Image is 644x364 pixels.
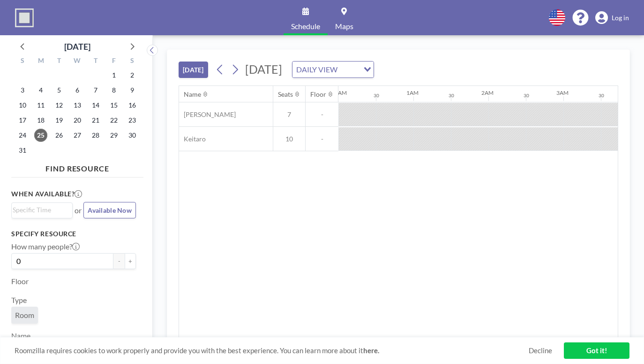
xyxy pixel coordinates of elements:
[71,99,84,112] span: Wednesday, August 13, 2025
[107,84,120,97] span: Friday, August 8, 2025
[126,84,139,97] span: Saturday, August 9, 2025
[481,89,494,96] div: 2AM
[612,14,629,22] span: Log in
[123,55,141,68] div: S
[52,114,66,127] span: Tuesday, August 19, 2025
[105,55,123,68] div: F
[107,129,120,142] span: Friday, August 29, 2025
[126,69,139,82] span: Saturday, August 2, 2025
[15,8,34,27] img: organization-logo
[34,114,47,127] span: Monday, August 18, 2025
[34,99,47,112] span: Monday, August 11, 2025
[374,93,379,99] div: 30
[12,203,72,217] div: Search for option
[291,23,320,30] span: Schedule
[126,114,139,127] span: Saturday, August 23, 2025
[310,90,326,99] div: Floor
[278,90,293,99] div: Seats
[71,114,84,127] span: Wednesday, August 20, 2025
[71,84,84,97] span: Wednesday, August 6, 2025
[294,63,339,76] span: DAILY VIEW
[564,342,629,359] a: Got it!
[64,40,90,53] div: [DATE]
[340,63,358,76] input: Search for option
[107,114,120,127] span: Friday, August 22, 2025
[306,135,338,143] span: -
[245,62,282,76] span: [DATE]
[335,23,353,30] span: Maps
[11,160,143,173] h4: FIND RESOURCE
[15,346,529,355] span: Roomzilla requires cookies to work properly and provide you with the best experience. You can lea...
[16,99,29,112] span: Sunday, August 10, 2025
[273,135,305,143] span: 10
[595,11,629,24] a: Log in
[32,55,50,68] div: M
[524,93,529,99] div: 30
[363,346,379,355] a: here.
[292,62,374,77] div: Search for option
[14,55,32,68] div: S
[556,89,569,96] div: 3AM
[89,84,102,97] span: Thursday, August 7, 2025
[11,230,136,238] h3: Specify resource
[16,114,29,127] span: Sunday, August 17, 2025
[34,129,47,142] span: Monday, August 25, 2025
[331,89,347,96] div: 12AM
[52,84,66,97] span: Tuesday, August 5, 2025
[71,129,84,142] span: Wednesday, August 27, 2025
[179,135,206,143] span: Keitaro
[11,295,27,305] label: Type
[126,129,139,142] span: Saturday, August 30, 2025
[406,89,419,96] div: 1AM
[449,93,454,99] div: 30
[34,84,47,97] span: Monday, August 4, 2025
[83,202,136,218] button: Available Now
[15,310,34,320] span: Room
[273,110,305,119] span: 7
[179,110,236,119] span: [PERSON_NAME]
[68,55,87,68] div: W
[599,93,604,99] div: 30
[306,110,338,119] span: -
[126,99,139,112] span: Saturday, August 16, 2025
[16,129,29,142] span: Sunday, August 24, 2025
[75,206,82,215] span: or
[179,62,208,78] button: [DATE]
[52,129,66,142] span: Tuesday, August 26, 2025
[11,277,29,286] label: Floor
[89,99,102,112] span: Thursday, August 14, 2025
[86,55,105,68] div: T
[16,144,29,157] span: Sunday, August 31, 2025
[107,69,120,82] span: Friday, August 1, 2025
[13,205,67,215] input: Search for option
[113,253,125,269] button: -
[89,114,102,127] span: Thursday, August 21, 2025
[16,84,29,97] span: Sunday, August 3, 2025
[11,331,30,341] label: Name
[89,129,102,142] span: Thursday, August 28, 2025
[184,90,201,99] div: Name
[11,242,80,251] label: How many people?
[125,253,136,269] button: +
[50,55,68,68] div: T
[529,346,552,355] a: Decline
[52,99,66,112] span: Tuesday, August 12, 2025
[88,206,132,214] span: Available Now
[107,99,120,112] span: Friday, August 15, 2025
